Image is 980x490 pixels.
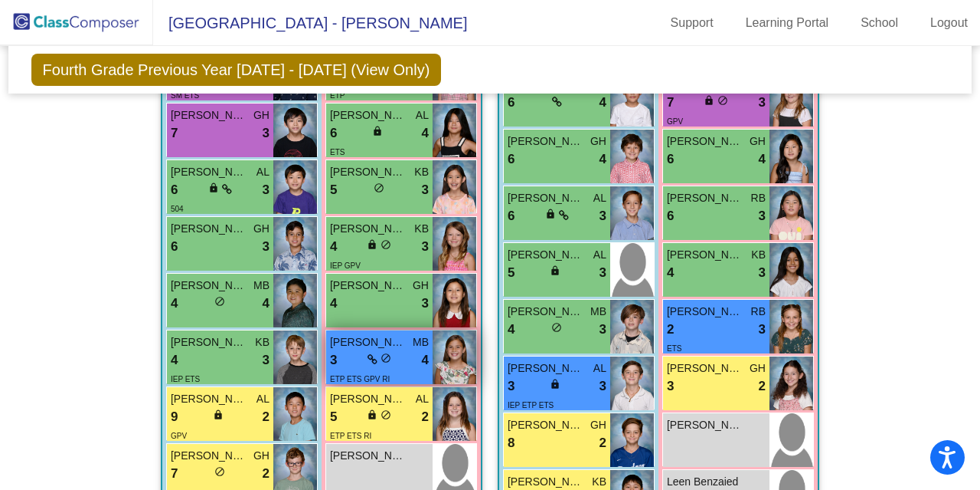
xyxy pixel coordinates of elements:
span: lock [704,95,714,106]
span: lock [550,265,560,276]
span: [PERSON_NAME] [508,474,584,490]
span: 9 [171,407,178,427]
span: 3 [599,263,606,283]
span: 6 [667,150,674,169]
span: 4 [599,93,606,113]
span: [PERSON_NAME] [667,133,743,150]
span: KB [751,247,766,263]
span: [PERSON_NAME] [330,164,407,180]
span: ETP ETS GPV RI [330,375,390,383]
span: 2 [263,407,269,427]
span: 4 [171,294,178,314]
span: 3 [599,320,606,340]
span: 4 [263,294,269,314]
span: GH [253,221,269,237]
span: [PERSON_NAME] [508,304,584,320]
span: GH [253,448,269,464]
span: 5 [330,180,337,200]
span: [PERSON_NAME] [171,221,247,237]
span: do_not_disturb_alt [551,322,562,333]
span: 4 [330,237,337,257]
span: ETP ETS RI [330,432,371,440]
span: do_not_disturb_alt [214,296,225,307]
span: 4 [330,294,337,314]
span: 2 [599,433,606,453]
span: 2 [422,407,429,427]
span: 5 [330,407,337,427]
span: 4 [759,150,766,169]
span: 6 [667,206,674,226]
span: [PERSON_NAME] [171,107,247,123]
span: GH [413,278,429,294]
span: 6 [171,237,178,257]
span: GPV [667,117,683,126]
span: AL [593,247,606,263]
span: 3 [759,93,766,113]
span: do_not_disturb_alt [214,466,225,477]
span: 3 [759,206,766,226]
span: 7 [171,123,178,143]
span: [PERSON_NAME] [508,133,584,150]
span: GH [253,107,269,123]
span: 6 [508,206,514,226]
span: 3 [759,320,766,340]
span: 3 [759,263,766,283]
span: AL [416,391,429,407]
span: [PERSON_NAME] [508,360,584,377]
span: IEP GPV [330,261,361,270]
span: Leen Benzaied [667,474,743,490]
span: 3 [422,237,429,257]
a: Logout [918,11,980,35]
span: KB [255,334,269,350]
span: ETS [330,148,345,156]
span: [PERSON_NAME] [330,278,407,294]
span: 3 [599,206,606,226]
span: lock [372,126,383,136]
span: [PERSON_NAME] [330,448,407,464]
span: 3 [508,377,514,396]
span: IEP ETS [171,375,200,383]
span: lock [208,183,219,193]
span: AL [593,190,606,206]
span: 3 [667,377,674,396]
span: GH [590,133,606,150]
span: [PERSON_NAME] [667,304,743,320]
span: AL [416,107,429,123]
span: 6 [508,150,514,169]
span: ETS [667,344,681,353]
span: [PERSON_NAME] [508,247,584,263]
span: lock [367,239,377,250]
span: 2 [667,320,674,340]
span: [GEOGRAPHIC_DATA] - [PERSON_NAME] [153,11,467,35]
span: lock [367,409,377,420]
span: 4 [422,123,429,143]
a: School [848,11,910,35]
span: ETP [330,91,345,100]
span: [PERSON_NAME] [171,391,247,407]
a: Learning Portal [733,11,841,35]
span: 4 [508,320,514,340]
span: SM ETS [171,91,199,100]
span: 4 [422,350,429,370]
span: 504 [171,205,184,213]
span: [PERSON_NAME] [508,417,584,433]
span: 7 [667,93,674,113]
span: MB [413,334,429,350]
span: [PERSON_NAME] [330,221,407,237]
span: 3 [263,123,269,143]
span: 2 [759,377,766,396]
span: AL [256,164,269,180]
span: [PERSON_NAME] [330,391,407,407]
span: lock [213,409,224,420]
span: GPV [171,432,187,440]
span: lock [545,209,556,219]
span: [PERSON_NAME] [667,247,743,263]
span: KB [592,474,606,490]
span: 7 [171,464,178,484]
span: GH [750,133,766,150]
span: [PERSON_NAME] [667,417,743,433]
span: 4 [171,350,178,370]
span: 6 [508,93,514,113]
span: [PERSON_NAME] [667,190,743,206]
span: AL [593,360,606,377]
